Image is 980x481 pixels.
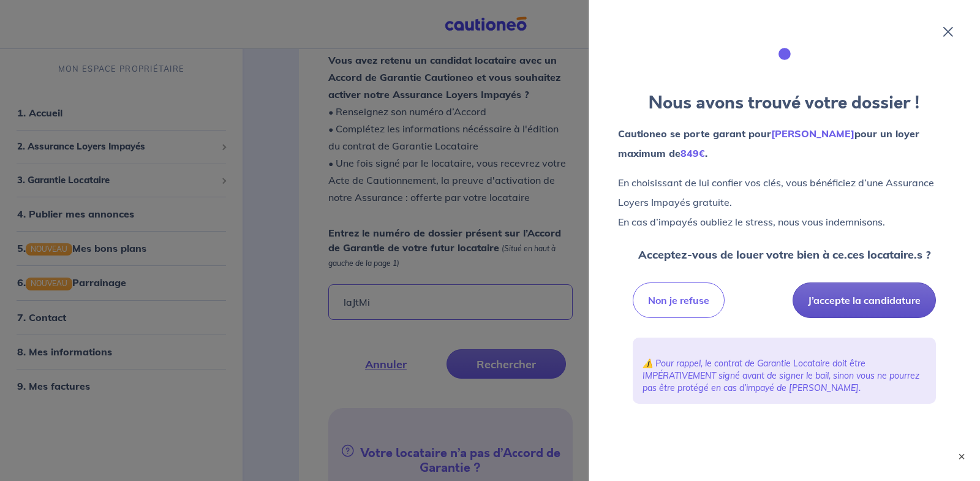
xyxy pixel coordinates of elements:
[680,147,705,159] em: 849€
[638,248,931,262] strong: Acceptez-vous de louer votre bien à ce.ces locataire.s ?
[956,450,968,463] button: ×
[760,29,809,78] img: illu_folder.svg
[618,127,919,159] strong: Cautioneo se porte garant pour pour un loyer maximum de .
[771,127,854,140] em: [PERSON_NAME]
[643,357,926,394] p: ⚠️ Pour rappel, le contrat de Garantie Locataire doit être IMPÉRATIVEMENT signé avant de signer l...
[618,173,951,232] p: En choisissant de lui confier vos clés, vous bénéficiez d’une Assurance Loyers Impayés gratuite. ...
[633,282,725,318] button: Non je refuse
[649,91,920,115] strong: Nous avons trouvé votre dossier !
[793,282,936,318] button: J’accepte la candidature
